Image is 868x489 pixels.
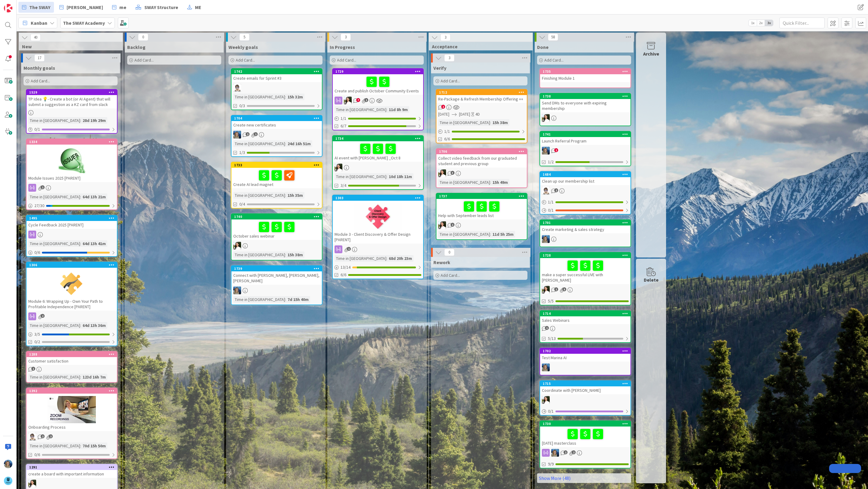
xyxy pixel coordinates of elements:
[540,132,631,137] div: 1741
[749,20,757,26] span: 1x
[341,264,351,270] span: 13 / 14
[333,69,423,74] div: 1729
[333,97,423,104] div: AK
[234,267,322,271] div: 1739
[333,115,423,122] div: 1/1
[545,326,549,330] span: 1
[335,255,386,262] div: Time in [GEOGRAPHIC_DATA]
[335,173,386,180] div: Time in [GEOGRAPHIC_DATA]
[34,249,40,256] span: 0 / 6
[341,115,346,122] span: 1 / 1
[540,258,631,284] div: make a super successful LIVE with [PERSON_NAME]
[444,249,454,256] span: 0
[239,201,245,207] span: 0/4
[246,132,250,136] span: 2
[572,450,576,454] span: 2
[286,140,312,147] div: 24d 16h 51m
[475,111,480,117] div: 4D
[80,193,81,200] span: :
[333,264,423,271] div: 13/14
[542,396,550,404] img: AK
[540,99,631,112] div: Send DMs to everyone with expiring membership
[490,119,491,126] span: :
[436,199,527,219] div: Help with September leads list
[542,363,550,371] img: MA
[28,433,36,441] img: TP
[387,173,414,180] div: 10d 18h 11m
[81,117,107,124] div: 28d 19h 29m
[540,396,631,404] div: AK
[24,65,55,71] span: Monthly goals
[28,374,80,380] div: Time in [GEOGRAPHIC_DATA]
[540,220,631,233] div: 1701Create marketing & sales strategy
[285,296,286,303] span: :
[548,335,556,342] span: 5/13
[81,374,107,380] div: 123d 16h 7m
[436,221,527,229] div: AK
[491,119,509,126] div: 15h 38m
[41,314,45,318] span: 2
[356,98,360,102] span: 7
[231,214,322,240] div: 1740October sales webinar
[144,4,178,11] span: SWAY Structure
[231,116,322,129] div: 1704Create new certificates
[337,57,356,63] span: Add Card...
[436,128,527,135] div: 1/1
[548,207,554,213] span: 0 / 1
[540,253,631,284] div: 1728make a super successful LIVE with [PERSON_NAME]
[441,105,445,109] span: 2
[540,198,631,206] div: 1/1
[63,20,105,26] b: The SWAY Academy
[233,192,285,199] div: Time in [GEOGRAPHIC_DATA]
[41,434,45,438] span: 2
[548,408,554,414] span: 0 / 1
[540,421,631,427] div: 1730
[540,172,631,177] div: 1684
[233,131,241,139] img: MA
[27,174,117,182] div: Module Issues 2025 [PARENT]
[543,132,631,136] div: 1741
[231,131,322,139] div: MA
[543,422,631,426] div: 1730
[22,43,115,50] span: New
[231,266,322,271] div: 1739
[537,44,549,50] span: Done
[138,34,148,41] span: 0
[540,316,631,324] div: Sales Webinars
[562,287,566,291] span: 5
[285,140,286,147] span: :
[231,242,322,250] div: AK
[439,194,527,198] div: 1737
[27,331,117,338] div: 3/5
[436,90,527,103] div: 1712Re-Package & Refresh Membership Offering ++
[231,69,322,74] div: 1742
[436,193,527,199] div: 1737
[643,50,659,57] div: Archive
[27,95,117,108] div: TP Idea 💡- Create a bot (or AI Agent) that will submit a suggestion as a KZ card from slack
[234,116,322,120] div: 1704
[67,4,103,11] span: [PERSON_NAME]
[564,450,568,454] span: 2
[27,216,117,229] div: 1495Cycle Feedback 2025 [PARENT]
[491,231,515,238] div: 11d 5h 25m
[28,480,36,487] img: AK
[56,2,107,13] a: [PERSON_NAME]
[231,84,322,92] div: TP
[490,231,491,238] span: :
[127,44,146,50] span: Backlog
[286,94,304,100] div: 15h 32m
[31,19,47,27] span: Kanban
[542,235,550,243] img: MA
[440,34,451,41] span: 3
[108,2,130,13] a: me
[333,74,423,95] div: Create and publish October Community Events
[4,477,12,485] img: avatar
[540,348,631,362] div: 1702Test Marina AI
[441,273,460,278] span: Add Card...
[387,106,409,113] div: 11d 8h 9m
[438,111,449,117] span: [DATE]
[551,449,559,457] img: MA
[236,57,255,63] span: Add Card...
[4,4,12,12] img: Visit kanbanzone.com
[286,192,304,199] div: 15h 35m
